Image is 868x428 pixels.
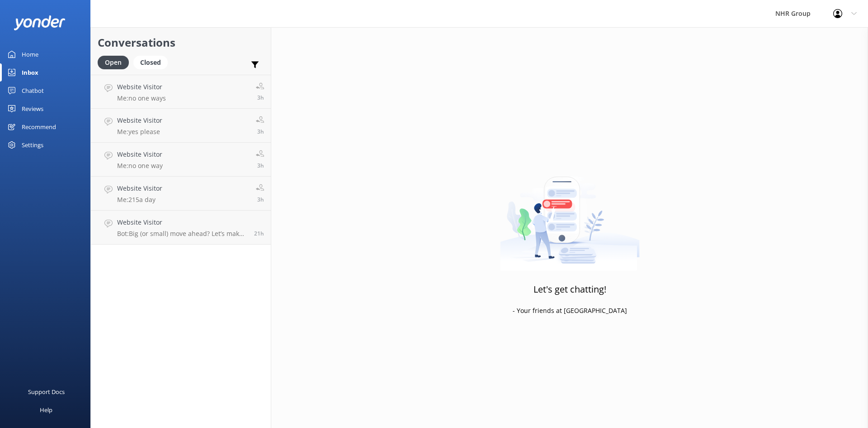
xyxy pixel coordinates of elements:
[257,128,264,135] span: Sep 12 2025 10:43am (UTC +12:00) Pacific/Auckland
[91,211,271,245] a: Website VisitorBot:Big (or small) move ahead? Let’s make sure you’ve got the right wheels. Take o...
[22,118,56,136] div: Recommend
[133,56,168,69] div: Closed
[98,34,264,51] h2: Conversations
[117,183,162,193] h4: Website Visitor
[257,162,264,169] span: Sep 12 2025 10:43am (UTC +12:00) Pacific/Auckland
[254,230,264,237] span: Sep 11 2025 05:22pm (UTC +12:00) Pacific/Auckland
[98,56,129,69] div: Open
[91,109,271,143] a: Website VisitorMe:yes please3h
[22,82,44,100] div: Chatbot
[133,57,172,67] a: Closed
[98,57,133,67] a: Open
[91,75,271,109] a: Website VisitorMe:no one ways3h
[117,128,162,136] p: Me: yes please
[117,217,247,227] h4: Website Visitor
[117,115,162,125] h4: Website Visitor
[117,149,163,159] h4: Website Visitor
[22,63,38,82] div: Inbox
[91,143,271,177] a: Website VisitorMe:no one way3h
[91,177,271,211] a: Website VisitorMe:215a day3h
[40,401,52,419] div: Help
[117,196,162,204] p: Me: 215a day
[257,94,264,101] span: Sep 12 2025 10:44am (UTC +12:00) Pacific/Auckland
[500,158,640,271] img: artwork of a man stealing a conversation from at giant smartphone
[513,306,627,316] p: - Your friends at [GEOGRAPHIC_DATA]
[117,82,166,92] h4: Website Visitor
[533,282,606,297] h3: Let's get chatting!
[22,100,43,118] div: Reviews
[257,196,264,203] span: Sep 12 2025 10:43am (UTC +12:00) Pacific/Auckland
[14,15,66,30] img: yonder-white-logo.png
[22,45,38,63] div: Home
[117,94,166,102] p: Me: no one ways
[117,230,247,238] p: Bot: Big (or small) move ahead? Let’s make sure you’ve got the right wheels. Take our quick quiz ...
[22,136,43,154] div: Settings
[117,162,163,170] p: Me: no one way
[28,383,65,401] div: Support Docs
